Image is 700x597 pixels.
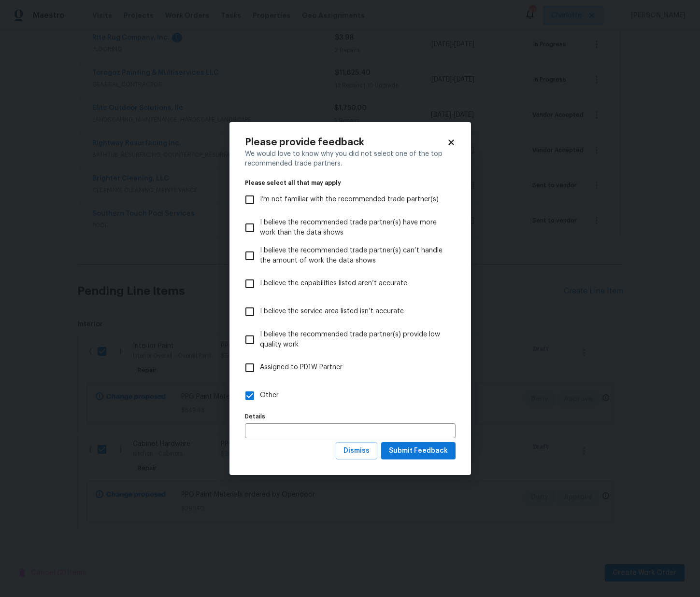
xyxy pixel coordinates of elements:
[260,278,407,289] span: I believe the capabilities listed aren’t accurate
[260,362,343,373] span: Assigned to PD1W Partner
[245,149,456,168] div: We would love to know why you did not select one of the top recommended trade partners.
[260,194,439,205] span: I’m not familiar with the recommended trade partner(s)
[260,306,404,317] span: I believe the service area listed isn’t accurate
[389,445,448,457] span: Submit Feedback
[260,218,448,238] span: I believe the recommended trade partner(s) have more work than the data shows
[381,442,456,460] button: Submit Feedback
[245,138,447,147] h2: Please provide feedback
[245,180,456,186] legend: Please select all that may apply
[260,246,448,266] span: I believe the recommended trade partner(s) can’t handle the amount of work the data shows
[260,330,448,350] span: I believe the recommended trade partner(s) provide low quality work
[260,390,279,401] span: Other
[336,442,377,460] button: Dismiss
[343,445,370,457] span: Dismiss
[245,414,456,419] label: Details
